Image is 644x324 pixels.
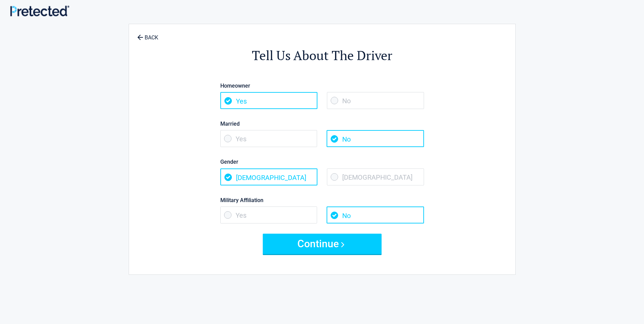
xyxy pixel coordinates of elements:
[10,5,69,16] img: Main Logo
[220,157,424,166] label: Gender
[220,81,424,90] label: Homeowner
[166,47,478,64] h2: Tell Us About The Driver
[220,130,317,147] span: Yes
[136,29,160,40] a: BACK
[327,206,424,223] span: No
[220,196,424,205] label: Military Affiliation
[327,130,424,147] span: No
[327,168,424,185] span: [DEMOGRAPHIC_DATA]
[327,92,424,109] span: No
[263,234,382,254] button: Continue
[220,206,317,223] span: Yes
[220,119,424,128] label: Married
[220,168,317,185] span: [DEMOGRAPHIC_DATA]
[220,92,317,109] span: Yes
